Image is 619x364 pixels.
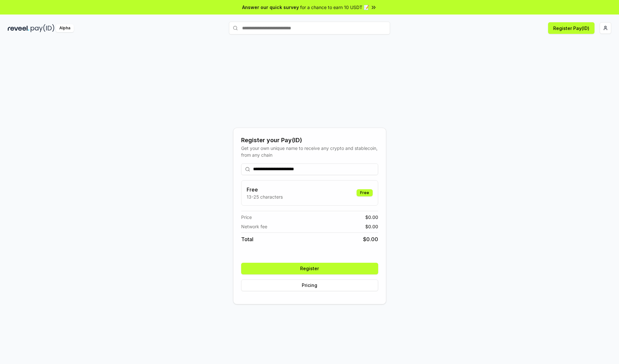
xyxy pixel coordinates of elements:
[363,235,378,243] span: $ 0.00
[241,263,378,274] button: Register
[365,223,378,230] span: $ 0.00
[56,24,74,32] div: Alpha
[300,4,369,11] span: for a chance to earn 10 USDT 📝
[241,280,378,291] button: Pricing
[548,22,594,34] button: Register Pay(ID)
[357,189,373,196] div: Free
[241,235,253,243] span: Total
[8,24,29,32] img: reveel_dark
[247,193,283,200] p: 13-25 characters
[31,24,54,32] img: pay_id
[241,145,378,158] div: Get your own unique name to receive any crypto and stablecoin, from any chain
[365,214,378,221] span: $ 0.00
[247,186,283,193] h3: Free
[241,214,252,221] span: Price
[242,4,299,11] span: Answer our quick survey
[241,136,378,145] div: Register your Pay(ID)
[241,223,267,230] span: Network fee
